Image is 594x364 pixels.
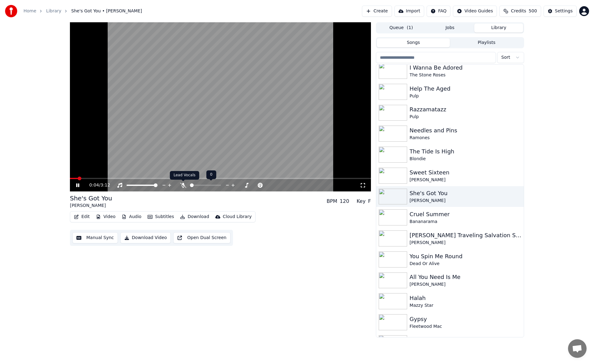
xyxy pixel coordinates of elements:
div: Ramones [410,135,521,141]
a: Library [46,8,61,14]
div: I Wanna Be Adored [410,63,521,72]
div: Pulp [410,114,521,120]
div: Lead Vocals [170,171,199,180]
button: Edit [71,212,92,221]
button: Download [178,212,212,221]
div: 120 [340,198,349,205]
button: Jobs [426,24,475,32]
div: Settings [555,8,573,14]
div: She's Got You [410,189,521,198]
div: Pulp [410,93,521,99]
div: Help The Aged [410,84,521,93]
a: Home [24,8,36,14]
div: The Tide Is High [410,147,521,156]
button: Subtitles [145,212,176,221]
span: 500 [529,8,537,14]
div: No Excuses [410,336,521,345]
div: / [89,182,104,188]
span: Credits [511,8,526,14]
div: She's Got You [70,194,112,203]
div: Blondie [410,156,521,162]
button: Download Video [120,232,171,243]
div: Sweet Sixteen [410,168,521,177]
div: The Stone Roses [410,72,521,78]
div: [PERSON_NAME] [70,203,112,209]
button: Create [362,6,392,17]
div: [PERSON_NAME] [410,198,521,204]
div: Razzamatazz [410,105,521,114]
button: Video Guides [453,6,497,17]
div: Cloud Library [223,214,252,220]
div: [PERSON_NAME] [410,240,521,246]
button: FAQ [427,6,450,17]
div: You Spin Me Round [410,252,521,261]
span: 3:12 [101,182,110,188]
div: [PERSON_NAME] [410,281,521,288]
div: Bananarama [410,219,521,225]
button: Queue [377,24,426,32]
button: Manual Sync [72,232,118,243]
nav: breadcrumb [24,8,142,14]
div: Fleetwood Mac [410,323,521,330]
button: Open Dual Screen [173,232,230,243]
div: All You Need Is Me [410,273,521,281]
span: She's Got You • [PERSON_NAME] [71,8,142,14]
div: Gypsy [410,315,521,323]
div: Cruel Summer [410,210,521,219]
div: Mazzy Star [410,302,521,309]
div: Halah [410,294,521,302]
button: Settings [544,6,577,17]
button: Credits500 [499,6,541,17]
div: [PERSON_NAME] [410,177,521,183]
button: Import [394,6,424,17]
span: ( 1 ) [407,25,413,31]
div: F [368,198,371,205]
div: 0 [206,170,216,179]
button: Audio [119,212,144,221]
button: Playlists [450,38,523,47]
button: Songs [377,38,450,47]
div: [PERSON_NAME] Traveling Salvation Show [410,231,521,240]
div: Key [357,198,366,205]
button: Video [93,212,118,221]
div: BPM [327,198,337,205]
div: Needles and Pins [410,126,521,135]
div: Open chat [568,339,587,358]
button: Library [474,24,523,32]
span: Sort [501,54,510,61]
div: Dead Or Alive [410,261,521,267]
img: youka [5,5,17,17]
span: 0:04 [89,182,99,188]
